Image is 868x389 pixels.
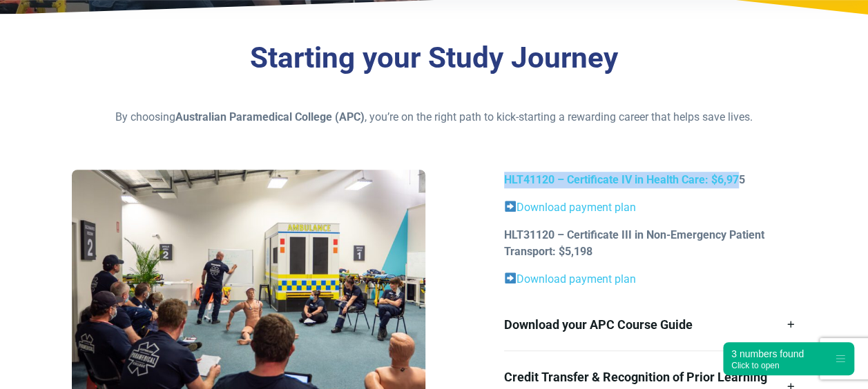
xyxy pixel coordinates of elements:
img: ➡️ [505,272,516,283]
strong: HLT41120 – Certificate IV in Health Care: $6,975 [504,173,745,186]
h3: Starting your Study Journey [72,41,795,76]
a: Download payment plan [517,272,636,286]
a: Download your APC Course Guide [504,299,796,350]
strong: Australian Paramedical College (APC) [175,110,365,123]
p: By choosing , you’re on the right path to kick-starting a rewarding career that helps save lives. [72,109,795,126]
strong: HLT31120 – Certificate III in Non-Emergency Patient Transport: $5,198 [504,228,764,258]
a: Download payment plan [517,201,636,214]
img: ➡️ [505,201,516,212]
